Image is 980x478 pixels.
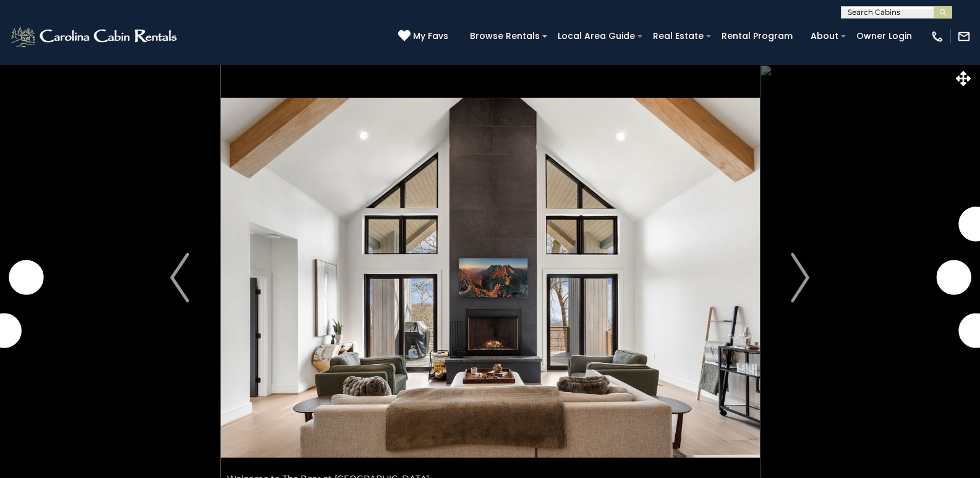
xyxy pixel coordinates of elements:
[464,27,546,46] a: Browse Rentals
[647,27,710,46] a: Real Estate
[931,30,944,43] img: phone-regular-white.png
[9,24,181,49] img: White-1-2.png
[170,253,189,302] img: arrow
[804,27,845,46] a: About
[715,27,799,46] a: Rental Program
[552,27,641,46] a: Local Area Guide
[850,27,918,46] a: Owner Login
[791,253,809,302] img: arrow
[413,30,448,43] span: My Favs
[398,30,451,43] a: My Favs
[957,30,971,43] img: mail-regular-white.png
